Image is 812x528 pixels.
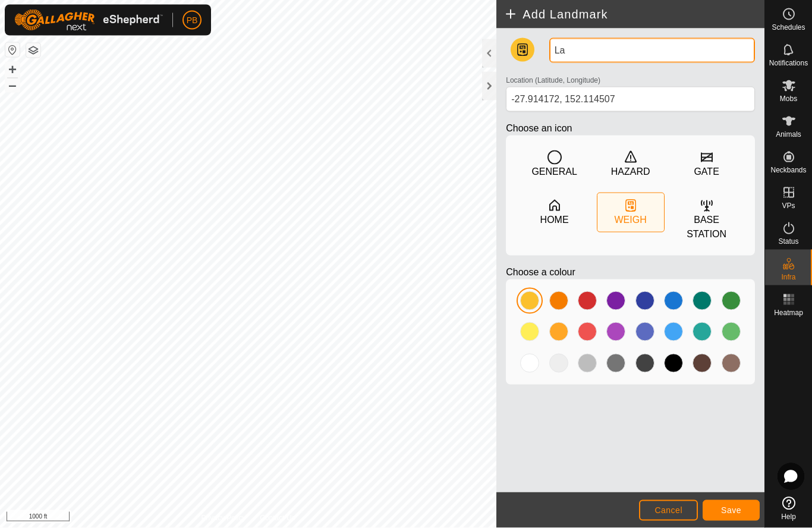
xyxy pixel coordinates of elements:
span: VPs [782,202,795,209]
div: HAZARD [611,165,650,179]
span: Save [721,505,741,515]
span: Notifications [769,59,808,67]
a: Privacy Policy [202,513,246,523]
span: Help [781,513,796,520]
span: Cancel [654,505,682,515]
span: Animals [776,131,801,138]
div: GENERAL [531,165,577,179]
span: PB [187,14,198,27]
img: Gallagher Logo [14,10,163,31]
a: Help [765,492,812,525]
button: Save [703,500,760,521]
h2: Add Landmark [503,7,764,21]
button: – [5,78,20,92]
label: Location (Latitude, Longitude) [506,75,600,86]
button: Cancel [639,500,698,521]
a: Contact Us [260,513,295,523]
div: WEIGH [615,213,647,227]
button: + [5,62,20,77]
div: HOME [540,213,569,227]
span: Heatmap [774,309,803,316]
button: Reset Map [5,43,20,57]
span: Status [778,238,798,245]
span: Mobs [780,95,797,102]
span: Schedules [772,24,805,31]
button: Map Layers [26,43,40,58]
div: GATE [694,165,719,179]
span: Infra [781,274,795,281]
span: Neckbands [770,166,806,174]
p: Choose an icon [506,121,755,136]
div: BASE STATION [673,213,740,241]
p: Choose a colour [506,265,755,279]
